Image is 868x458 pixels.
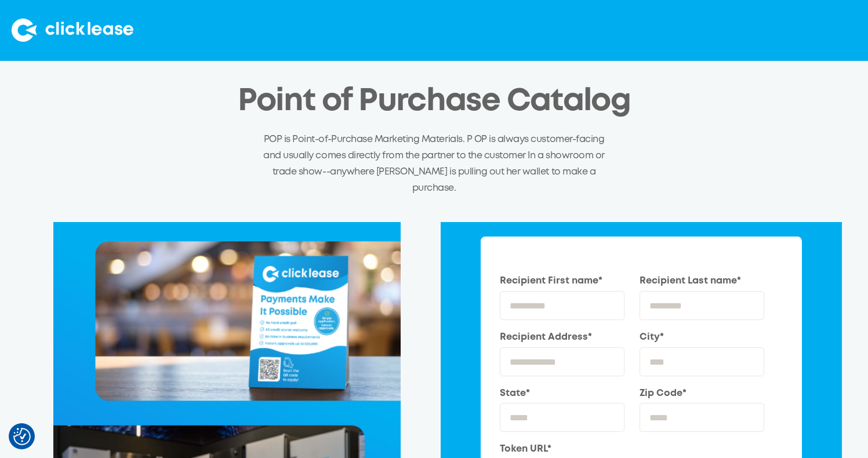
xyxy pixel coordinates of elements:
label: Recipient First name* [500,274,624,288]
h2: Point of Purchase Catalog [238,85,631,119]
label: Recipient Address* [500,330,624,344]
img: Revisit consent button [13,428,31,445]
label: Token URL* [500,442,764,456]
label: State* [500,387,624,401]
img: Clicklease logo [12,19,133,42]
label: Recipient Last name* [640,274,764,288]
label: City* [640,330,764,344]
label: Zip Code* [640,387,764,401]
button: Consent Preferences [13,428,31,445]
p: POP is Point-of-Purchase Marketing Materials. P OP is always customer-facing and usually comes di... [263,132,605,196]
